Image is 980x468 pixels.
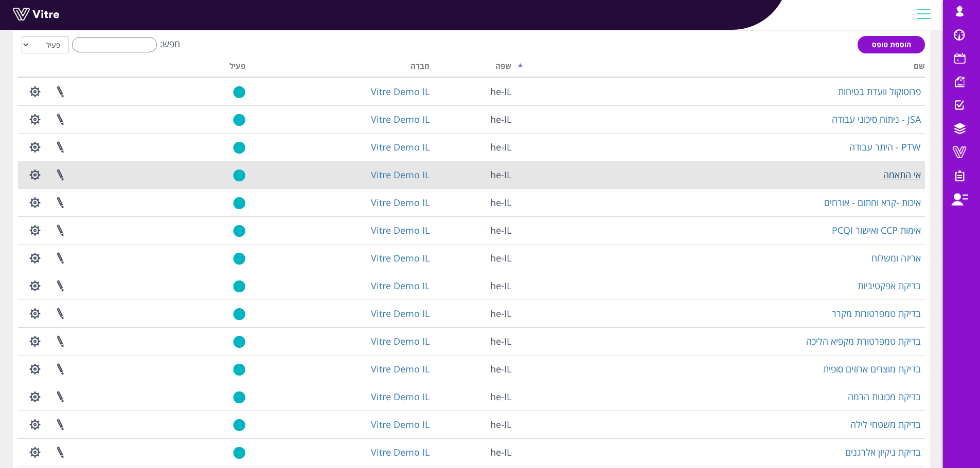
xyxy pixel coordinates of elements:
[233,391,245,404] img: yes
[515,58,925,78] th: שם: activate to sort column descending
[832,113,921,125] a: JSA - ניתוח סיכוני עבודה
[434,355,515,383] td: he-IL
[434,105,515,133] td: he-IL
[371,196,430,209] a: Vitre Demo IL
[434,272,515,299] td: he-IL
[858,279,921,292] a: בדיקת אפקטיביות
[233,446,245,459] img: yes
[371,141,430,153] a: Vitre Demo IL
[434,161,515,189] td: he-IL
[806,335,921,347] a: בדיקת טמפרטורת מקפיא הליכה
[883,169,921,181] a: אי התאמה
[233,86,245,99] img: yes
[250,58,434,78] th: חברה
[832,307,921,320] a: בדיקת טמפרטורות מקרר
[832,224,921,236] a: אימות CCP ואישור PCQI
[233,252,245,265] img: yes
[850,418,921,430] a: בדיקת משטחי לילה
[872,40,911,49] span: הוספת טופס
[233,114,245,126] img: yes
[434,58,515,78] th: שפה
[434,133,515,161] td: he-IL
[72,37,157,52] input: חפש:
[434,244,515,272] td: he-IL
[69,37,180,52] label: חפש:
[845,446,921,458] a: בדיקת ניקיון אלרגנים
[371,335,430,347] a: Vitre Demo IL
[233,419,245,432] img: yes
[434,299,515,327] td: he-IL
[849,141,921,153] a: PTW - היתר עבודה
[371,252,430,264] a: Vitre Demo IL
[434,216,515,244] td: he-IL
[871,252,921,264] a: אריזה ומשלוח
[233,335,245,348] img: yes
[434,438,515,466] td: he-IL
[371,113,430,125] a: Vitre Demo IL
[233,280,245,293] img: yes
[434,383,515,410] td: he-IL
[371,307,430,320] a: Vitre Demo IL
[848,390,921,403] a: בדיקת מכונות הרמה
[434,78,515,105] td: he-IL
[371,169,430,181] a: Vitre Demo IL
[434,410,515,438] td: he-IL
[233,363,245,376] img: yes
[233,169,245,182] img: yes
[371,85,430,98] a: Vitre Demo IL
[371,390,430,403] a: Vitre Demo IL
[838,85,921,98] a: פרוטוקול וועדת בטיחות
[434,327,515,355] td: he-IL
[371,363,430,375] a: Vitre Demo IL
[371,279,430,292] a: Vitre Demo IL
[371,418,430,430] a: Vitre Demo IL
[371,224,430,236] a: Vitre Demo IL
[233,224,245,237] img: yes
[233,197,245,210] img: yes
[182,58,250,78] th: פעיל
[858,36,925,53] a: הוספת טופס
[434,189,515,216] td: he-IL
[823,363,921,375] a: בדיקת מוצרים ארוזים סופית
[233,308,245,321] img: yes
[233,141,245,154] img: yes
[371,446,430,458] a: Vitre Demo IL
[824,196,921,209] a: איכות -קרא וחתום - אורחים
